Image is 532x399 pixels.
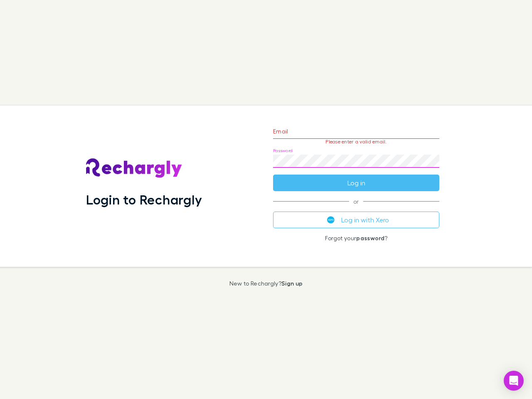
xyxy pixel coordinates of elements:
[229,280,303,287] p: New to Rechargly?
[273,235,439,241] p: Forgot your ?
[327,216,335,224] img: Xero's logo
[273,175,439,191] button: Log in
[504,371,524,391] div: Open Intercom Messenger
[273,212,439,228] button: Log in with Xero
[273,139,439,145] p: Please enter a valid email.
[273,201,439,202] span: or
[86,158,182,178] img: Rechargly's Logo
[273,148,293,154] label: Password
[86,192,202,207] h1: Login to Rechargly
[356,234,384,241] a: password
[281,280,303,287] a: Sign up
